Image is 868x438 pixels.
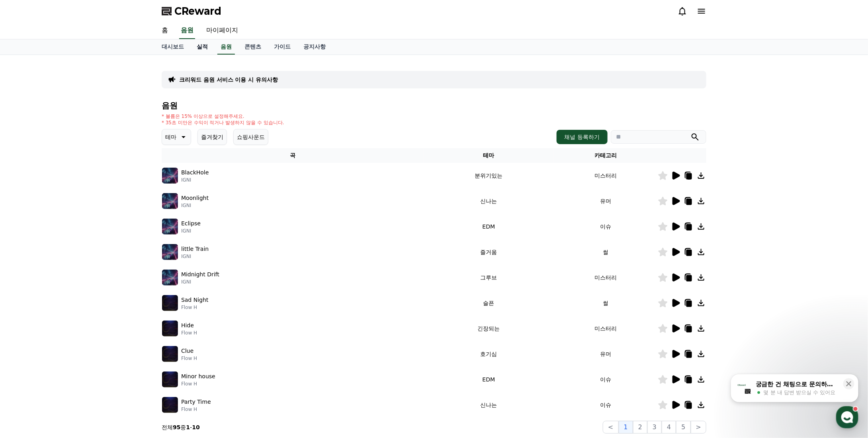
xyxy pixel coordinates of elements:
[181,194,209,202] p: Moonlight
[162,168,178,184] img: music
[181,330,197,336] p: Flow H
[181,347,194,355] p: Clue
[553,148,658,163] th: 카테고리
[268,39,297,55] a: 가이드
[233,129,268,145] button: 쇼핑사운드
[633,421,647,434] button: 2
[553,265,658,290] td: 미스터리
[162,5,221,18] a: CReward
[179,22,195,39] a: 음원
[647,421,662,434] button: 3
[553,290,658,316] td: 썰
[553,214,658,239] td: 이슈
[181,168,209,177] p: BlackHole
[162,270,178,285] img: music
[200,22,244,39] a: 마이페이지
[553,367,658,392] td: 이슈
[424,316,553,341] td: 긴장되는
[424,188,553,214] td: 신나는
[181,270,219,279] p: Midnight Drift
[181,321,194,330] p: Hide
[181,228,201,234] p: IGNI
[162,148,424,163] th: 곡
[691,421,706,434] button: >
[424,392,553,418] td: 신나는
[181,296,208,304] p: Sad Night
[186,424,190,430] strong: 1
[162,113,284,119] p: * 볼륨은 15% 이상으로 설정해주세요.
[162,423,200,431] p: 전체 중 -
[553,316,658,341] td: 미스터리
[162,219,178,235] img: music
[181,406,211,413] p: Flow H
[676,421,690,434] button: 5
[174,5,221,18] span: CReward
[424,163,553,188] td: 분위기있는
[162,397,178,413] img: music
[25,264,30,271] span: 홈
[162,244,178,260] img: music
[181,279,219,285] p: IGNI
[181,202,209,209] p: IGNI
[181,372,215,381] p: Minor house
[190,39,214,55] a: 실적
[192,424,199,430] strong: 10
[297,39,332,55] a: 공지사항
[424,265,553,290] td: 그루브
[424,290,553,316] td: 슬픈
[662,421,676,434] button: 4
[162,129,191,145] button: 테마
[162,295,178,311] img: music
[181,355,197,362] p: Flow H
[603,421,618,434] button: <
[217,39,235,55] a: 음원
[553,239,658,265] td: 썰
[619,421,633,434] button: 1
[424,239,553,265] td: 즐거움
[162,346,178,362] img: music
[162,101,706,110] h4: 음원
[181,253,209,260] p: IGNI
[179,76,278,84] a: 크리워드 음원 서비스 이용 시 유의사항
[553,341,658,367] td: 유머
[424,341,553,367] td: 호기심
[553,188,658,214] td: 유머
[162,193,178,209] img: music
[2,252,53,272] a: 홈
[557,130,608,144] button: 채널 등록하기
[181,381,215,387] p: Flow H
[553,163,658,188] td: 미스터리
[181,304,208,311] p: Flow H
[53,252,103,272] a: 대화
[424,214,553,239] td: EDM
[162,119,284,126] p: * 35초 미만은 수익이 적거나 발생하지 않을 수 있습니다.
[155,39,190,55] a: 대시보드
[73,265,82,271] span: 대화
[424,367,553,392] td: EDM
[181,245,209,253] p: little Train
[165,131,176,143] p: 테마
[553,392,658,418] td: 이슈
[181,177,209,183] p: IGNI
[424,148,553,163] th: 테마
[162,321,178,336] img: music
[173,424,180,430] strong: 95
[103,252,153,272] a: 설정
[155,22,174,39] a: 홈
[197,129,227,145] button: 즐겨찾기
[162,372,178,387] img: music
[123,264,133,271] span: 설정
[238,39,268,55] a: 콘텐츠
[181,398,211,406] p: Party Time
[181,219,201,228] p: Eclipse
